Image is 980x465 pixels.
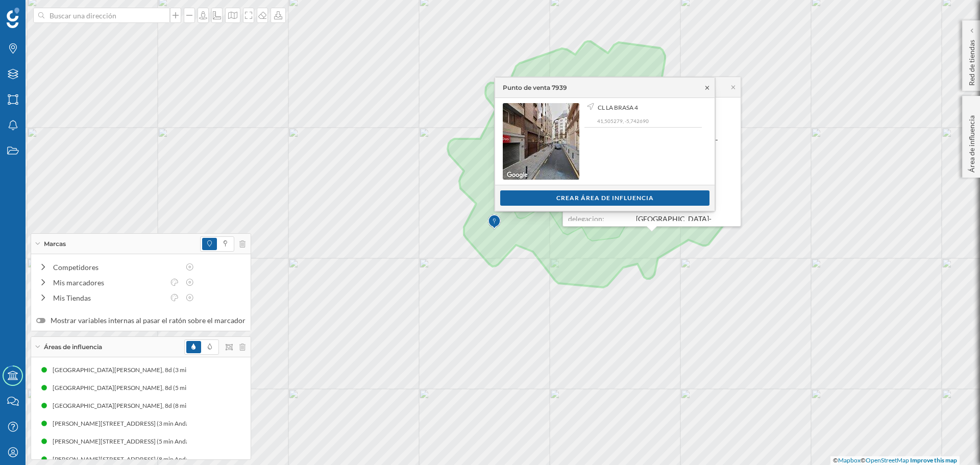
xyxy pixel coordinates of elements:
div: [GEOGRAPHIC_DATA][PERSON_NAME], 8d (5 min Andando) [53,383,223,393]
p: Área de influencia [967,111,977,173]
img: Marker [488,212,501,232]
div: [PERSON_NAME][STREET_ADDRESS] (8 min Andando) [52,454,206,464]
a: OpenStreetMap [866,456,909,464]
p: 41,505279, -5,742690 [597,117,702,125]
div: [PERSON_NAME][STREET_ADDRESS] (3 min Andando) [52,419,206,429]
img: streetview [503,103,579,180]
img: Geoblink Logo [7,8,19,28]
div: Mis Tiendas [53,292,164,303]
a: Mapbox [838,456,861,464]
span: CL LA BRASA 4 [598,103,638,112]
span: Áreas de influencia [44,342,102,352]
div: Punto de venta 7939 [503,83,567,92]
label: Mostrar variables internas al pasar el ratón sobre el marcador [36,315,246,326]
span: delegacion: [568,214,604,223]
span: Marcas [44,239,66,249]
div: [GEOGRAPHIC_DATA][PERSON_NAME], 8d (3 min Andando) [53,365,223,375]
div: [PERSON_NAME][STREET_ADDRESS] (5 min Andando) [52,436,206,447]
p: Red de tiendas [967,36,977,86]
div: Mis marcadores [53,277,164,288]
span: [GEOGRAPHIC_DATA]-[GEOGRAPHIC_DATA] [636,214,712,232]
a: Improve this map [910,456,957,464]
div: Competidores [53,262,180,273]
div: [GEOGRAPHIC_DATA][PERSON_NAME], 8d (8 min Andando) [53,401,223,411]
span: Soporte [20,7,57,16]
div: © © [830,456,960,465]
